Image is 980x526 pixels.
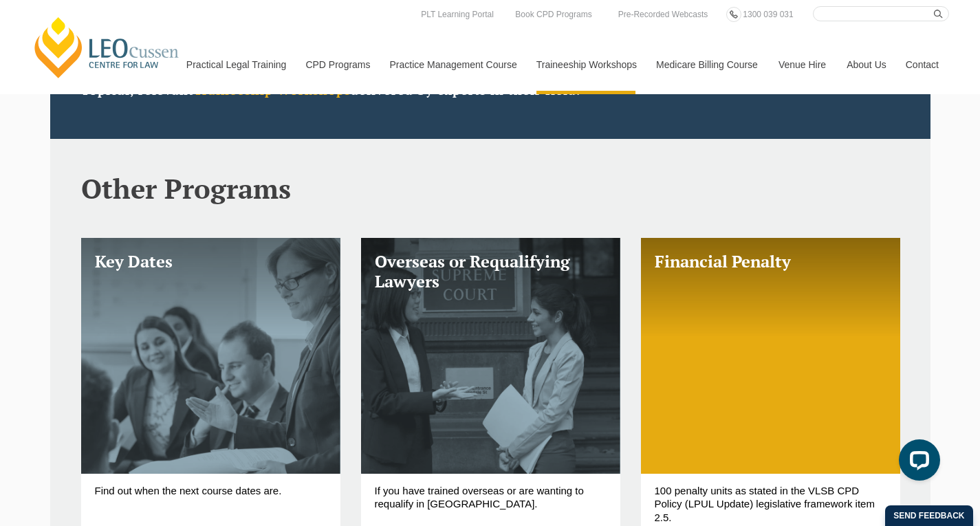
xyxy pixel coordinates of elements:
iframe: LiveChat chat widget [888,434,946,492]
a: Pre-Recorded Webcasts [615,7,712,22]
a: Overseas or Requalifying Lawyers [361,238,620,474]
a: Practical Legal Training [176,35,296,94]
a: Book CPD Programs [512,7,595,22]
span: 1300 039 031 [743,10,793,19]
p: Find out when the next course dates are. [95,484,327,523]
p: If you have trained overseas or are wanting to requalify in [GEOGRAPHIC_DATA]. [375,484,607,523]
a: 1300 039 031 [739,7,796,22]
a: Medicare Billing Course [646,35,768,94]
a: About Us [836,35,895,94]
a: Venue Hire [768,35,836,94]
h3: Overseas or Requalifying Lawyers [375,252,607,292]
a: Traineeship Workshops [526,35,646,94]
a: PLT Learning Portal [417,7,497,22]
a: Financial Penalty [641,238,900,474]
h3: Financial Penalty [655,252,886,272]
p: 100 penalty units as stated in the VLSB CPD Policy (LPUL Update) legislative framework item 2.5. [655,484,886,523]
p: Topical, relevant delivered by experts in their field. [81,84,900,98]
a: Key Dates [81,238,340,474]
a: Contact [895,35,949,94]
a: CPD Programs [295,35,379,94]
a: Practice Management Course [380,35,526,94]
h2: Other Programs [81,173,900,204]
a: [PERSON_NAME] Centre for Law [31,15,183,80]
h3: Key Dates [95,252,327,272]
